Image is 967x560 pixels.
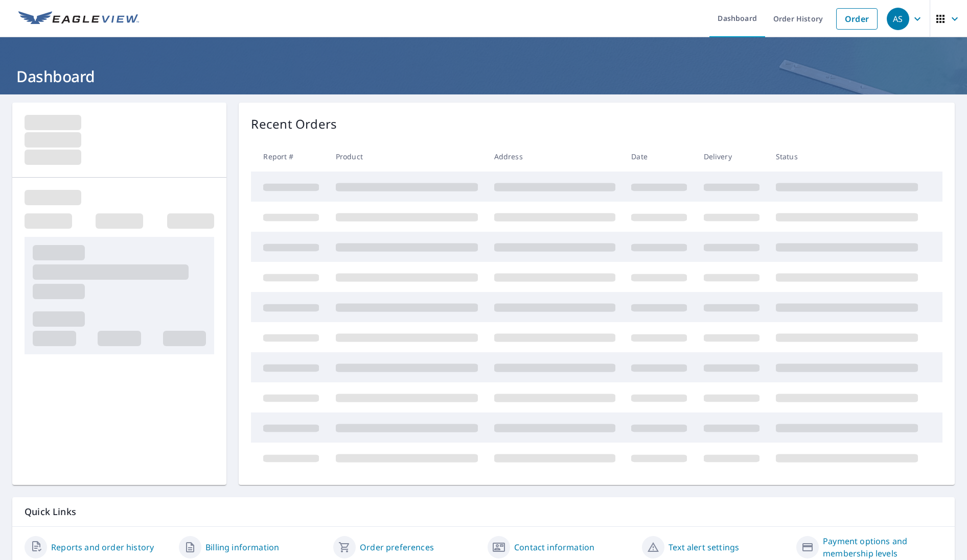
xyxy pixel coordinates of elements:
[25,505,942,518] p: Quick Links
[51,541,154,553] a: Reports and order history
[205,541,279,553] a: Billing information
[823,535,942,559] a: Payment options and membership levels
[623,141,695,172] th: Date
[514,541,594,553] a: Contact information
[696,141,768,172] th: Delivery
[251,115,337,133] p: Recent Orders
[18,11,139,27] img: EV Logo
[669,541,739,553] a: Text alert settings
[836,8,878,30] a: Order
[328,141,486,172] th: Product
[486,141,624,172] th: Address
[887,8,909,30] div: AS
[768,141,926,172] th: Status
[360,541,434,553] a: Order preferences
[12,66,955,87] h1: Dashboard
[251,141,327,172] th: Report #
